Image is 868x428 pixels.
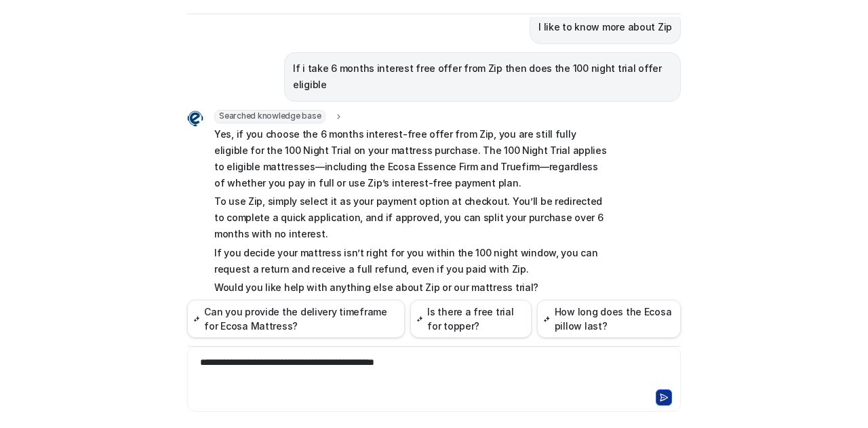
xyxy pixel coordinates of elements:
p: If you decide your mattress isn’t right for you within the 100 night window, you can request a re... [214,245,611,277]
button: Can you provide the delivery timeframe for Ecosa Mattress? [187,300,405,338]
p: I like to know more about Zip [538,19,672,35]
button: Is there a free trial for topper? [410,300,532,338]
p: If i take 6 months interest free offer from Zip then does the 100 night trial offer eligible [293,60,672,93]
p: Yes, if you choose the 6 months interest-free offer from Zip, you are still fully eligible for th... [214,126,611,191]
button: How long does the Ecosa pillow last? [537,300,681,338]
img: Widget [187,111,203,127]
p: Would you like help with anything else about Zip or our mattress trial? [214,279,611,296]
p: To use Zip, simply select it as your payment option at checkout. You’ll be redirected to complete... [214,193,611,242]
span: Searched knowledge base [214,110,325,123]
